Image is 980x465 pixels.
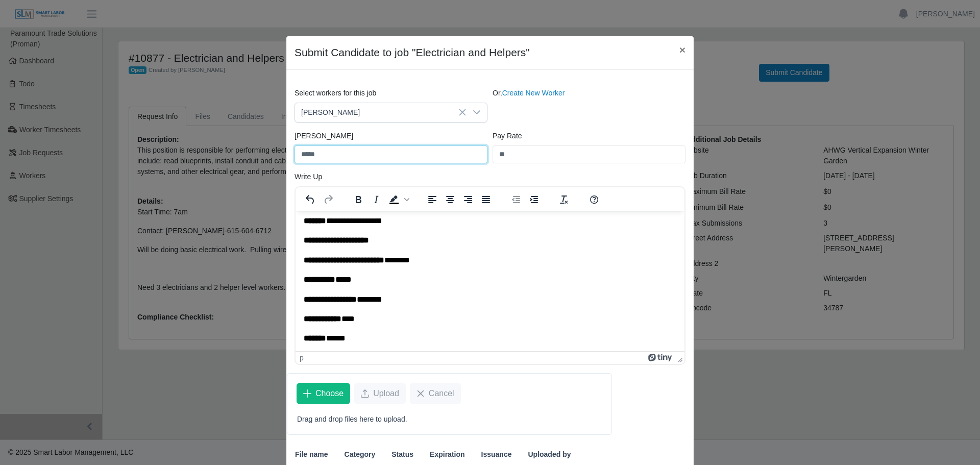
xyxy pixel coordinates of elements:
label: Write Up [295,172,322,182]
button: Align left [424,192,441,207]
label: [PERSON_NAME] [295,131,353,141]
p: Drag and drop files here to upload. [297,414,602,425]
a: Create New Worker [502,89,565,97]
div: Or, [490,88,688,123]
div: Background color Black [385,192,411,207]
span: Cancel [429,387,454,400]
div: p [300,354,304,362]
label: Pay Rate [493,131,522,141]
button: Clear formatting [555,192,573,207]
button: Close [671,36,694,63]
button: Increase indent [525,192,543,207]
button: Redo [320,192,337,207]
span: Nelson Sanchez [295,103,467,122]
button: Undo [302,192,319,207]
button: Align center [442,192,459,207]
iframe: Rich Text Area [296,211,684,351]
button: Align right [459,192,477,207]
span: Upload [373,387,399,400]
button: Help [585,192,603,207]
div: Press the Up and Down arrow keys to resize the editor. [674,352,684,364]
a: Powered by Tiny [648,354,674,362]
button: Italic [367,192,385,207]
button: Bold [350,192,367,207]
span: Choose [315,387,344,400]
button: Choose [297,383,350,404]
button: Decrease indent [507,192,525,207]
label: Select workers for this job [295,88,376,99]
button: Justify [477,192,495,207]
button: Cancel [410,383,461,404]
span: × [679,44,685,56]
h4: Submit Candidate to job "Electrician and Helpers" [295,44,530,61]
button: Upload [354,383,406,404]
